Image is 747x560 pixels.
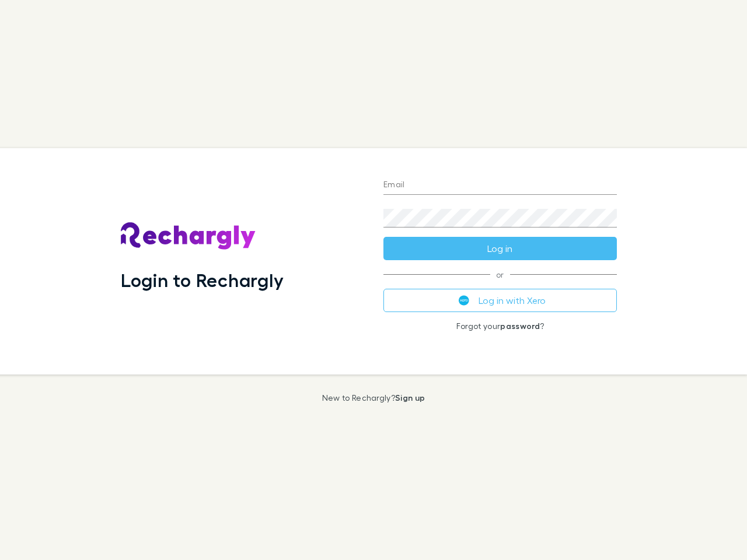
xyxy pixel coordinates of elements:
a: Sign up [395,393,425,402]
button: Log in [383,237,617,260]
img: Xero's logo [459,295,469,306]
a: password [500,321,540,331]
span: or [383,274,617,275]
img: Rechargly's Logo [121,222,256,250]
h1: Login to Rechargly [121,269,284,291]
p: New to Rechargly? [322,393,425,402]
p: Forgot your ? [383,321,617,331]
button: Log in with Xero [383,289,617,312]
